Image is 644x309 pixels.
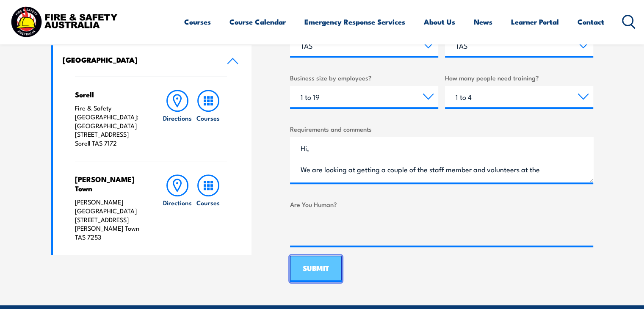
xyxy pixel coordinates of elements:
a: About Us [424,11,455,33]
label: How many people need training? [445,73,593,83]
label: Are You Human? [290,199,593,209]
input: SUBMIT [290,256,342,282]
a: [GEOGRAPHIC_DATA] [53,45,252,76]
p: [PERSON_NAME][GEOGRAPHIC_DATA] [STREET_ADDRESS] [PERSON_NAME] Town TAS 7253 [75,198,146,242]
a: Course Calendar [229,11,286,33]
a: Emergency Response Services [304,11,405,33]
h6: Directions [163,198,192,207]
a: Courses [193,174,224,242]
h6: Courses [196,198,220,207]
label: Requirements and comments [290,124,593,134]
h6: Directions [163,113,192,122]
h4: Sorell [75,90,146,99]
a: News [474,11,492,33]
h4: [PERSON_NAME] Town [75,174,146,193]
p: Fire & Safety [GEOGRAPHIC_DATA]: [GEOGRAPHIC_DATA] [STREET_ADDRESS] Sorell TAS 7172 [75,104,146,148]
a: Directions [162,90,193,148]
iframe: reCAPTCHA [290,212,419,246]
a: Courses [193,90,224,148]
a: Courses [184,11,211,33]
h4: [GEOGRAPHIC_DATA] [63,55,214,64]
a: Contact [578,11,604,33]
a: Directions [162,174,193,242]
h6: Courses [196,113,220,122]
a: Learner Portal [511,11,559,33]
label: Business size by employees? [290,73,438,83]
